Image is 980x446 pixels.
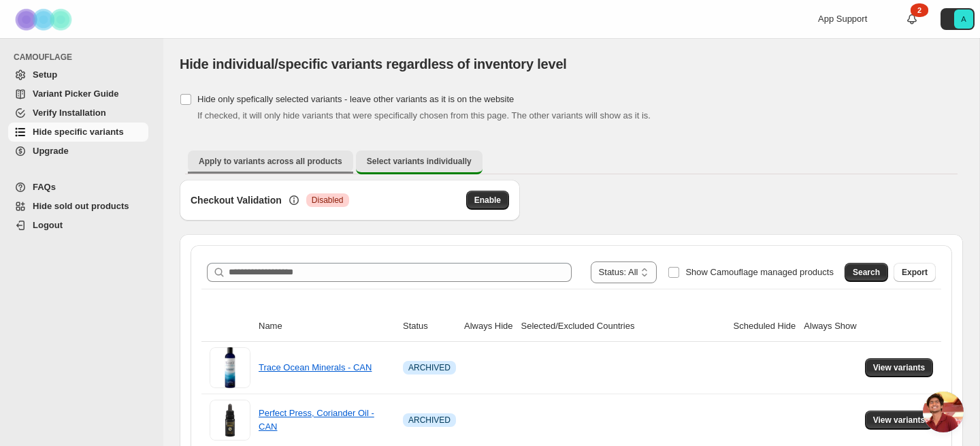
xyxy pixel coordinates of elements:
[517,311,730,342] th: Selected/Excluded Countries
[33,127,124,137] span: Hide specific variants
[730,311,800,342] th: Scheduled Hide
[818,14,867,24] span: App Support
[210,347,250,388] img: Trace Ocean Minerals - CAN
[197,94,514,104] span: Hide only spefically selected variants - leave other variants as it is on the website
[685,267,834,277] span: Show Camouflage managed products
[408,415,451,426] span: ARCHIVED
[14,52,154,63] span: CAMOUFLAGE
[902,267,928,278] span: Export
[800,311,860,342] th: Always Show
[873,362,926,373] span: View variants
[259,408,374,432] a: Perfect Press, Coriander Oil - CAN
[33,146,69,156] span: Upgrade
[8,123,148,142] a: Hide specific variants
[865,358,934,377] button: View variants
[961,15,966,23] text: A
[197,110,651,121] span: If checked, it will only hide variants that were specifically chosen from this page. The other va...
[356,150,483,174] button: Select variants individually
[180,57,567,71] span: Hide individual/specific variants regardless of inventory level
[199,156,342,167] span: Apply to variants across all products
[8,142,148,161] a: Upgrade
[8,65,148,84] a: Setup
[466,191,509,210] button: Enable
[954,10,973,29] span: Avatar with initials A
[865,411,934,430] button: View variants
[259,362,372,372] a: Trace Ocean Minerals - CAN
[853,267,880,278] span: Search
[8,178,148,197] a: FAQs
[8,216,148,235] a: Logout
[460,311,517,342] th: Always Hide
[905,12,919,26] a: 2
[399,311,460,342] th: Status
[845,263,888,282] button: Search
[941,8,975,30] button: Avatar with initials A
[33,108,106,118] span: Verify Installation
[33,220,63,230] span: Logout
[11,1,79,38] img: Camouflage
[923,392,964,432] div: Open chat
[312,195,344,206] span: Disabled
[188,150,353,172] button: Apply to variants across all products
[33,89,118,99] span: Variant Picker Guide
[474,195,501,206] span: Enable
[408,362,451,373] span: ARCHIVED
[873,415,926,426] span: View variants
[191,193,282,207] h3: Checkout Validation
[894,263,936,282] button: Export
[8,84,148,103] a: Variant Picker Guide
[210,400,250,441] img: Perfect Press, Coriander Oil - CAN
[255,311,399,342] th: Name
[33,182,56,192] span: FAQs
[33,69,57,80] span: Setup
[367,156,472,167] span: Select variants individually
[8,103,148,123] a: Verify Installation
[8,197,148,216] a: Hide sold out products
[911,3,928,17] div: 2
[33,201,129,211] span: Hide sold out products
